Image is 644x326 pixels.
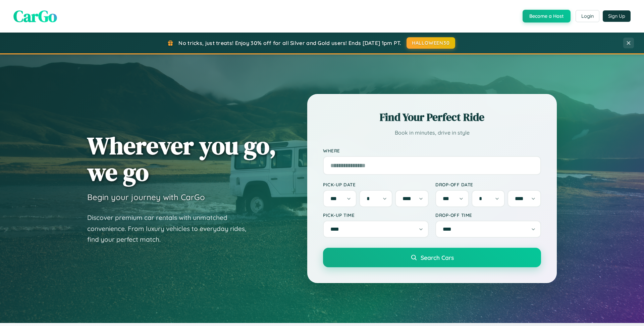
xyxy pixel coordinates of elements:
[421,254,454,261] span: Search Cars
[523,10,571,22] button: Become a Host
[323,182,429,187] label: Pick-up Date
[87,212,255,245] p: Discover premium car rentals with unmatched convenience. From luxury vehicles to everyday rides, ...
[323,148,541,153] label: Where
[13,5,57,27] span: CarGo
[323,110,541,125] h2: Find Your Perfect Ride
[323,212,429,218] label: Pick-up Time
[603,10,631,22] button: Sign Up
[323,128,541,138] p: Book in minutes, drive in style
[178,40,401,46] span: No tricks, just treats! Enjoy 30% off for all Silver and Gold users! Ends [DATE] 1pm PT.
[435,212,541,218] label: Drop-off Time
[87,192,205,202] h3: Begin your journey with CarGo
[407,37,455,49] button: HALLOWEEN30
[323,248,541,267] button: Search Cars
[435,182,541,187] label: Drop-off Date
[87,132,276,185] h1: Wherever you go, we go
[576,10,599,22] button: Login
